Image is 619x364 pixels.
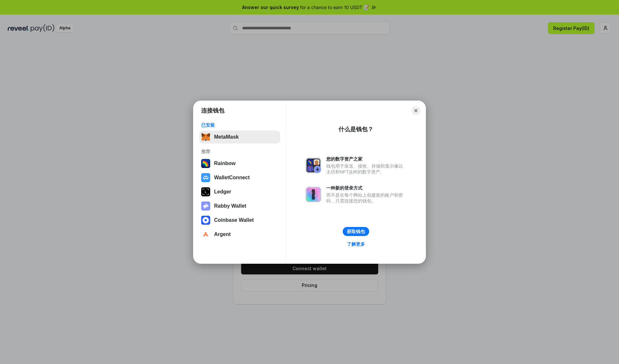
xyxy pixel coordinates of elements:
[201,173,210,182] img: svg+xml,%3Csvg%20width%3D%2228%22%20height%3D%2228%22%20viewBox%3D%220%200%2028%2028%22%20fill%3D...
[214,175,250,181] div: WalletConnect
[214,203,246,209] div: Rabby Wallet
[306,158,321,173] img: svg+xml,%3Csvg%20xmlns%3D%22http%3A%2F%2Fwww.w3.org%2F2000%2Fsvg%22%20fill%3D%22none%22%20viewBox...
[326,192,406,204] div: 而不是在每个网站上创建新的账户和密码，只需连接您的钱包。
[411,106,420,115] button: Close
[201,159,210,168] img: svg+xml,%3Csvg%20width%3D%22120%22%20height%3D%22120%22%20viewBox%3D%220%200%20120%20120%22%20fil...
[214,231,231,237] div: Argent
[199,131,280,143] button: MetaMask
[199,157,280,170] button: Rainbow
[326,156,406,162] div: 您的数字资产之家
[339,125,373,133] div: 什么是钱包？
[201,149,278,154] div: 推荐
[201,122,278,128] div: 已安装
[214,217,254,223] div: Coinbase Wallet
[201,230,210,239] img: svg+xml,%3Csvg%20width%3D%2228%22%20height%3D%2228%22%20viewBox%3D%220%200%2028%2028%22%20fill%3D...
[214,189,231,195] div: Ledger
[199,228,280,241] button: Argent
[306,187,321,202] img: svg+xml,%3Csvg%20xmlns%3D%22http%3A%2F%2Fwww.w3.org%2F2000%2Fsvg%22%20fill%3D%22none%22%20viewBox...
[201,216,210,225] img: svg+xml,%3Csvg%20width%3D%2228%22%20height%3D%2228%22%20viewBox%3D%220%200%2028%2028%22%20fill%3D...
[347,229,365,234] div: 获取钱包
[326,163,406,175] div: 钱包用于发送、接收、存储和显示像以太坊和NFT这样的数字资产。
[201,202,210,211] img: svg+xml,%3Csvg%20xmlns%3D%22http%3A%2F%2Fwww.w3.org%2F2000%2Fsvg%22%20fill%3D%22none%22%20viewBox...
[326,185,406,191] div: 一种新的登录方式
[343,240,369,248] a: 了解更多
[347,241,365,247] div: 了解更多
[201,187,210,196] img: svg+xml,%3Csvg%20xmlns%3D%22http%3A%2F%2Fwww.w3.org%2F2000%2Fsvg%22%20width%3D%2228%22%20height%3...
[214,161,236,166] div: Rainbow
[214,134,239,140] div: MetaMask
[201,133,210,142] img: svg+xml,%3Csvg%20fill%3D%22none%22%20height%3D%2233%22%20viewBox%3D%220%200%2035%2033%22%20width%...
[199,185,280,198] button: Ledger
[199,200,280,212] button: Rabby Wallet
[199,171,280,184] button: WalletConnect
[343,227,369,236] button: 获取钱包
[199,214,280,227] button: Coinbase Wallet
[201,107,224,114] h1: 连接钱包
